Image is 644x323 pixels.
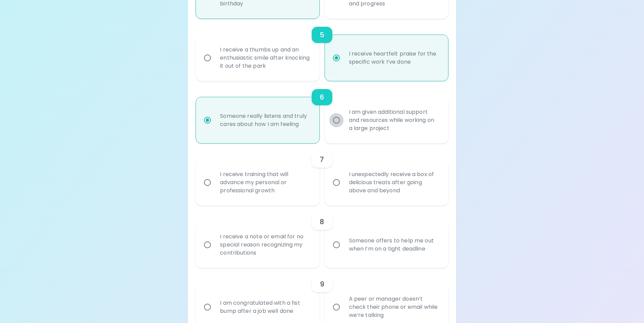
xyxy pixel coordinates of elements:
div: Someone offers to help me out when I’m on a tight deadline [344,229,444,261]
h6: 6 [320,92,324,103]
div: I receive a note or email for no special reason recognizing my contributions [215,224,315,265]
div: Someone really listens and truly cares about how I am feeling [215,104,315,136]
h6: 5 [320,29,324,40]
div: I receive heartfelt praise for the specific work I’ve done [344,42,444,74]
h6: 8 [320,216,324,227]
h6: 9 [320,279,324,289]
h6: 7 [320,154,324,165]
div: choice-group-check [196,81,448,143]
div: choice-group-check [196,206,448,268]
div: choice-group-check [196,143,448,206]
div: I am given additional support and resources while working on a large project [344,100,444,141]
div: I receive training that will advance my personal or professional growth [215,162,315,203]
div: choice-group-check [196,19,448,81]
div: I receive a thumbs up and an enthusiastic smile after knocking it out of the park [215,38,315,78]
div: I unexpectedly receive a box of delicious treats after going above and beyond [344,162,444,203]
